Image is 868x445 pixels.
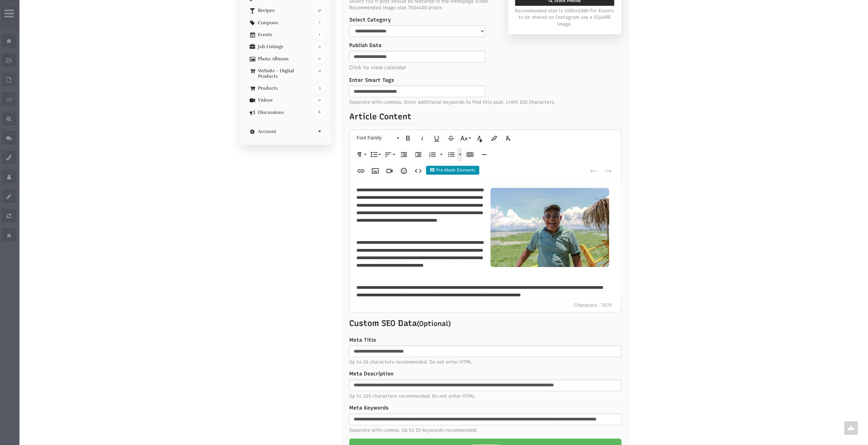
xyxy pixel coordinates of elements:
[349,337,621,344] label: Meta Title
[314,109,325,116] span: 6
[438,148,443,161] button: Ordered List
[587,164,600,178] button: Undo (Ctrl+Z)
[445,148,458,161] button: Unordered List
[4,8,14,19] i: Wide Admin Panel
[397,164,410,178] button: Emoticons
[369,148,382,161] button: Line Height
[349,359,621,365] span: Up to 16 characters recommended. Do not enter HTML.
[602,164,615,178] button: Redo (Ctrl+Shift+Z)
[247,8,325,13] a: 37 Recipes
[412,148,425,161] button: Increase Indent (Ctrl+])
[349,25,485,37] select: select-1
[502,131,515,145] button: Clear Formatting
[570,299,615,312] span: Characters : 7076
[354,164,367,178] button: Insert Link (Ctrl+K)
[314,68,325,74] span: 11
[349,99,621,105] span: Separate with commas. Enter additional keywords to find this post. Limit 100 Characters.
[354,148,367,161] button: Paragraph Format
[247,32,325,37] a: 1 Events
[426,148,439,161] button: Ordered List
[314,8,325,14] span: 37
[430,131,443,145] button: Underline (Ctrl+U)
[247,56,325,61] a: 0 Photo Albums
[487,131,500,145] button: Background Color
[314,44,325,50] span: 0
[444,131,457,145] button: Strikethrough (Ctrl+S)
[412,164,425,178] button: Code View
[349,111,621,124] p: Article Content
[515,8,614,27] span: Recommended size is 1080x1080 For Events to be shared on Instagram use a SQUARE image.
[354,131,400,145] button: Font Family
[247,98,325,103] a: 0 Videos
[369,164,382,178] button: Insert Image (Ctrl+P)
[314,32,325,38] span: 1
[349,317,621,331] p: Custom SEO Data
[473,131,486,145] button: Text Color
[247,20,325,25] a: 7 Coupons
[355,135,396,141] span: Font Family
[426,166,480,175] button: Pre-Made Elements
[349,77,621,84] label: Enter Smart Tags
[383,148,396,161] button: Align
[478,148,491,161] button: Insert Horizontal Line
[314,97,325,103] span: 0
[314,85,325,91] span: 3
[247,110,325,115] a: 6 Discussions
[349,404,621,412] label: Meta Keywords
[349,370,621,377] label: Meta Description
[416,131,429,145] button: Italic (Ctrl+I)
[247,86,325,91] a: 3 Products
[247,68,325,79] a: 11 Website - Digital Products
[349,427,621,433] span: Separate with comma. Up to 10 keywords recommended.
[314,56,325,62] span: 0
[349,64,621,71] p: Click to view calendar
[349,16,621,24] label: Select Category
[417,320,451,328] small: (Optional)
[247,44,325,49] a: 0 Job Listings
[464,148,476,161] button: Insert Table
[401,131,414,145] button: Bold (Ctrl+B)
[314,20,325,26] span: 7
[383,164,396,178] button: Insert Video
[459,131,472,145] button: Font Size
[349,42,382,49] label: Publish Date
[349,393,621,399] span: Up to 155 characters recommended. Do not enter HTML.
[397,148,410,161] button: Decrease Indent (Ctrl+[)
[247,129,325,134] a: Account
